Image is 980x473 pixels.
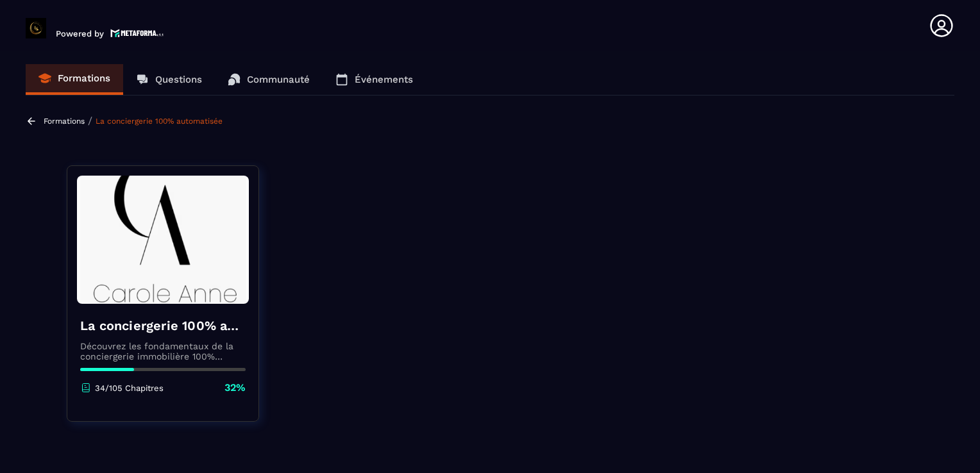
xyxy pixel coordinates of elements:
[96,117,223,126] a: La conciergerie 100% automatisée
[56,29,104,38] p: Powered by
[58,72,110,84] p: Formations
[247,74,310,85] p: Communauté
[323,64,426,95] a: Événements
[26,64,123,95] a: Formations
[77,176,249,304] img: banner
[123,64,215,95] a: Questions
[224,381,246,395] p: 32%
[215,64,323,95] a: Communauté
[110,28,164,38] img: logo
[95,383,164,393] p: 34/105 Chapitres
[44,117,85,126] a: Formations
[80,341,246,361] p: Découvrez les fondamentaux de la conciergerie immobilière 100% automatisée. Cette formation est c...
[80,317,246,335] h4: La conciergerie 100% automatisée
[26,18,46,38] img: logo-branding
[88,115,92,127] span: /
[155,74,202,85] p: Questions
[355,74,413,85] p: Événements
